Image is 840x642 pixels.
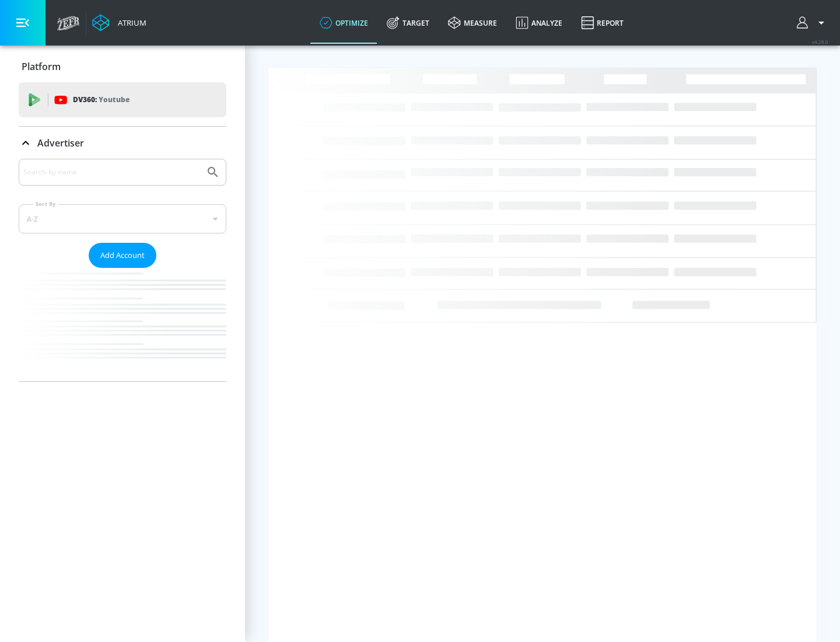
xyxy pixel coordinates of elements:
[33,200,58,208] label: Sort By
[37,137,84,149] p: Advertiser
[23,165,200,180] input: Search by name
[19,127,226,159] div: Advertiser
[506,2,572,44] a: Analyze
[439,2,506,44] a: measure
[812,39,828,45] span: v 4.28.0
[19,82,226,117] div: DV360: Youtube
[19,50,226,83] div: Platform
[113,18,146,28] div: Atrium
[377,2,439,44] a: Target
[89,243,156,268] button: Add Account
[22,60,61,73] p: Platform
[100,249,145,262] span: Add Account
[73,93,129,106] p: DV360:
[572,2,633,44] a: Report
[19,159,226,381] div: Advertiser
[19,268,226,381] nav: list of Advertiser
[310,2,377,44] a: optimize
[92,14,146,32] a: Atrium
[19,204,226,233] div: A-Z
[99,93,129,106] p: Youtube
